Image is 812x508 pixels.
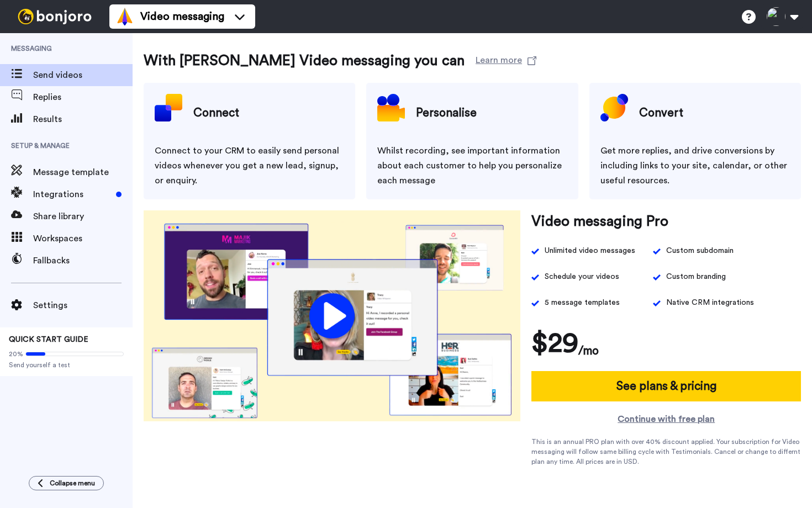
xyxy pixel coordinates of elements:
span: 20% [9,350,23,358]
button: Collapse menu [29,476,104,490]
img: bj-logo-header-white.svg [13,9,96,24]
span: Share library [33,210,133,223]
span: Workspaces [33,232,133,245]
div: Unlimited video messages [545,244,635,258]
h4: Convert [639,99,683,127]
h4: See plans & pricing [616,377,716,395]
h3: With [PERSON_NAME] Video messaging you can [144,50,465,72]
span: Send videos [33,68,133,82]
div: Get more replies, and drive conversions by including links to your site, calendar, or other usefu... [600,144,790,188]
img: vm-color.svg [116,8,134,25]
span: 5 message templates [545,295,620,310]
span: Schedule your videos [545,269,619,284]
span: Collapse menu [50,479,95,488]
span: Fallbacks [33,254,133,267]
div: This is an annual PRO plan with over 40% discount applied. Your subscription for Video messaging ... [531,437,801,467]
span: Results [33,113,133,126]
h3: Video messaging Pro [531,210,668,232]
h4: Personalise [416,99,477,127]
span: Replies [33,91,133,104]
span: Message template [33,166,133,179]
span: Custom branding [666,269,726,284]
span: Integrations [33,188,112,201]
a: Learn more [476,50,536,72]
span: Settings [33,299,133,312]
h4: Connect [193,99,239,127]
div: Custom subdomain [666,244,734,258]
div: Learn more [476,54,522,64]
h4: /mo [578,342,599,360]
span: Native CRM integrations [666,295,754,310]
span: Send yourself a test [9,361,124,369]
span: QUICK START GUIDE [9,336,88,343]
div: Whilst recording, see important information about each customer to help you personalize each message [377,144,567,188]
a: Continue with free plan [531,412,801,426]
h1: $29 [531,327,578,360]
span: Video messaging [140,9,224,24]
div: Connect to your CRM to easily send personal videos whenever you get a new lead, signup, or enquiry. [155,144,344,188]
